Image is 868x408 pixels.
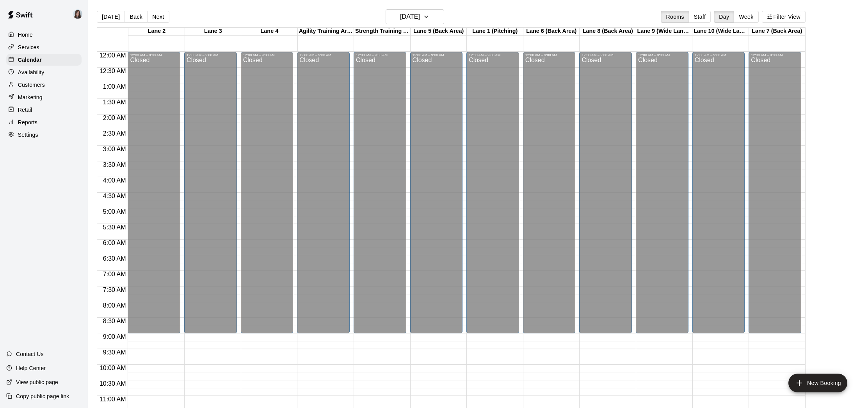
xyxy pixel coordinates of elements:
[101,302,128,309] span: 8:00 AM
[187,57,235,336] div: Closed
[6,41,82,53] a: Services
[695,53,743,57] div: 12:00 AM – 9:00 AM
[6,116,82,128] a: Reports
[18,131,38,139] p: Settings
[98,396,128,403] span: 11:00 AM
[101,318,128,324] span: 8:30 AM
[400,11,420,22] h6: [DATE]
[356,57,404,336] div: Closed
[101,193,128,199] span: 4:30 AM
[6,91,82,103] a: Marketing
[18,118,37,126] p: Reports
[97,11,125,23] button: [DATE]
[101,83,128,90] span: 1:00 AM
[582,53,630,57] div: 12:00 AM – 9:00 AM
[297,52,350,333] div: 12:00 AM – 9:00 AM: Closed
[582,57,630,336] div: Closed
[467,28,523,35] div: Lane 1 (Pitching)
[128,28,185,35] div: Lane 2
[636,52,688,333] div: 12:00 AM – 9:00 AM: Closed
[101,240,128,246] span: 6:00 AM
[98,52,128,59] span: 12:00 AM
[751,53,799,57] div: 12:00 AM – 9:00 AM
[692,52,745,333] div: 12:00 AM – 9:00 AM: Closed
[661,11,689,23] button: Rooms
[73,9,82,19] img: Renee Ramos
[16,378,58,386] p: View public page
[184,52,237,333] div: 12:00 AM – 9:00 AM: Closed
[101,99,128,106] span: 1:30 AM
[638,53,686,57] div: 12:00 AM – 9:00 AM
[128,52,180,333] div: 12:00 AM – 9:00 AM: Closed
[16,392,69,400] p: Copy public page link
[636,28,692,35] div: Lane 9 (Wide Lane/Back Area)
[6,29,82,41] a: Home
[101,130,128,137] span: 2:30 AM
[101,208,128,215] span: 5:00 AM
[125,11,148,23] button: Back
[6,129,82,141] a: Settings
[523,52,576,333] div: 12:00 AM – 9:00 AM: Closed
[243,57,291,336] div: Closed
[101,271,128,277] span: 7:00 AM
[16,364,46,372] p: Help Center
[130,53,178,57] div: 12:00 AM – 9:00 AM
[692,28,749,35] div: Lane 10 (Wide Lane/Back Area)
[689,11,711,23] button: Staff
[6,66,82,78] a: Availability
[18,81,45,89] p: Customers
[187,53,235,57] div: 12:00 AM – 9:00 AM
[6,54,82,66] a: Calendar
[101,286,128,293] span: 7:30 AM
[18,56,42,64] p: Calendar
[749,52,801,333] div: 12:00 AM – 9:00 AM: Closed
[241,28,297,35] div: Lane 4
[130,57,178,336] div: Closed
[299,53,347,57] div: 12:00 AM – 9:00 AM
[788,374,847,392] button: add
[101,349,128,356] span: 9:30 AM
[98,365,128,371] span: 10:00 AM
[147,11,169,23] button: Next
[185,28,241,35] div: Lane 3
[101,115,128,121] span: 2:00 AM
[101,161,128,168] span: 3:30 AM
[354,52,406,333] div: 12:00 AM – 9:00 AM: Closed
[579,52,632,333] div: 12:00 AM – 9:00 AM: Closed
[354,28,410,35] div: Strength Training Area
[469,57,517,336] div: Closed
[98,380,128,387] span: 10:30 AM
[18,68,44,76] p: Availability
[18,106,32,114] p: Retail
[356,53,404,57] div: 12:00 AM – 9:00 AM
[18,93,43,101] p: Marketing
[98,68,128,74] span: 12:30 AM
[18,43,39,51] p: Services
[695,57,743,336] div: Closed
[241,52,293,333] div: 12:00 AM – 9:00 AM: Closed
[299,57,347,336] div: Closed
[525,57,573,336] div: Closed
[6,104,82,116] div: Retail
[386,9,444,24] button: [DATE]
[6,79,82,91] a: Customers
[751,57,799,336] div: Closed
[18,31,33,39] p: Home
[523,28,580,35] div: Lane 6 (Back Area)
[101,146,128,152] span: 3:00 AM
[243,53,291,57] div: 12:00 AM – 9:00 AM
[413,53,461,57] div: 12:00 AM – 9:00 AM
[638,57,686,336] div: Closed
[101,224,128,231] span: 5:30 AM
[101,333,128,340] span: 9:00 AM
[410,52,463,333] div: 12:00 AM – 9:00 AM: Closed
[714,11,734,23] button: Day
[734,11,758,23] button: Week
[580,28,636,35] div: Lane 8 (Back Area)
